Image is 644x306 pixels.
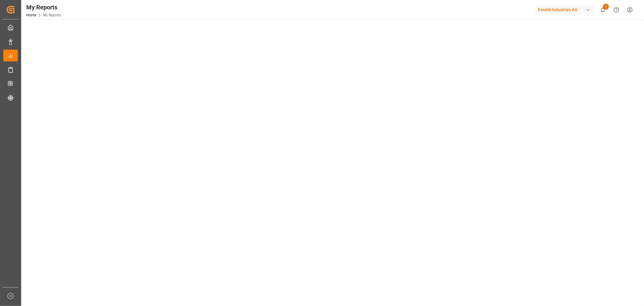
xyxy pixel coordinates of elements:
[26,3,61,12] div: My Reports
[603,4,609,10] span: 7
[536,5,594,14] div: Evonik Industries AG
[610,3,623,17] button: Help Center
[596,3,610,17] button: show 7 new notifications
[536,4,596,15] button: Evonik Industries AG
[26,13,36,17] a: Home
